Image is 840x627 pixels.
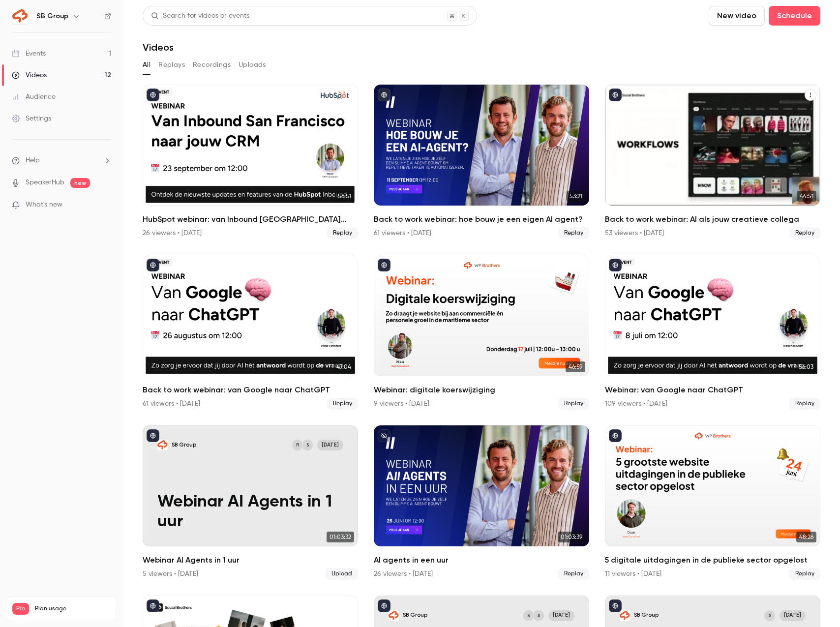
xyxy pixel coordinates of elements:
a: 01:03:39AI agents in een uur26 viewers • [DATE]Replay [374,425,589,580]
img: Webinar 2DIGITS Digitale Transformatie [389,610,399,621]
iframe: Noticeable Trigger [99,201,111,209]
span: [DATE] [780,610,806,621]
h2: 5 digitale uitdagingen in de publieke sector opgelost [605,554,820,566]
a: 56:51HubSpot webinar: van Inbound [GEOGRAPHIC_DATA][PERSON_NAME] jouw CRM26 viewers • [DATE]Replay [143,85,358,239]
div: 61 viewers • [DATE] [374,228,431,238]
button: unpublished [378,429,390,442]
a: 46:59Webinar: digitale koerswijziging9 viewers • [DATE]Replay [374,255,589,409]
li: Back to work webinar: AI als jouw creatieve collega [605,85,820,239]
span: Replay [327,398,358,410]
a: 48:265 digitale uitdagingen in de publieke sector opgelost11 viewers • [DATE]Replay [605,425,820,580]
div: S [533,610,544,622]
li: Webinar: digitale koerswijziging [374,255,589,409]
button: Uploads [239,57,266,73]
h1: Videos [143,41,174,53]
button: published [609,89,622,101]
div: 61 viewers • [DATE] [143,399,200,409]
span: What's new [26,200,62,210]
div: S [523,610,535,622]
li: 5 digitale uitdagingen in de publieke sector opgelost [605,425,820,580]
span: 47:04 [333,361,354,372]
div: 109 viewers • [DATE] [605,399,667,409]
img: Webinar WP Brothers - Digitale Toegankelijkheid [620,610,630,621]
button: Recordings [193,57,231,73]
li: AI agents in een uur [374,425,589,580]
h2: Webinar AI Agents in 1 uur [143,554,358,566]
button: published [609,599,622,612]
h2: Webinar: van Google naar ChatGPT [605,384,820,396]
span: Pro [12,603,29,615]
a: 47:04Back to work webinar: van Google naar ChatGPT61 viewers • [DATE]Replay [143,255,358,409]
h2: HubSpot webinar: van Inbound [GEOGRAPHIC_DATA][PERSON_NAME] jouw CRM [143,213,358,225]
button: published [378,599,390,612]
h2: AI agents in een uur [374,554,589,566]
span: Replay [327,227,358,239]
span: Replay [558,398,589,410]
p: Webinar AI Agents in 1 uur [157,493,344,532]
div: Search for videos or events [151,11,249,21]
li: Back to work webinar: van Google naar ChatGPT [143,255,358,409]
span: Help [26,155,40,166]
h2: Webinar: digitale koerswijziging [374,384,589,396]
button: published [378,259,390,271]
img: Webinar AI Agents in 1 uur [157,440,168,450]
div: Audience [12,92,56,102]
span: 56:51 [335,191,354,202]
p: SB Group [634,612,659,619]
span: Plan usage [35,605,111,613]
section: Videos [143,6,820,621]
div: 53 viewers • [DATE] [605,228,664,238]
li: HubSpot webinar: van Inbound San Francisco naar jouw CRM [143,85,358,239]
span: Replay [558,227,589,239]
button: All [143,57,150,73]
span: 56:03 [796,361,816,372]
button: published [147,259,159,271]
a: Webinar AI Agents in 1 uurSB GroupSR[DATE]Webinar AI Agents in 1 uur01:03:32Webinar AI Agents in ... [143,425,358,580]
h2: Back to work webinar: van Google naar ChatGPT [143,384,358,396]
a: SpeakerHub [26,178,64,188]
img: SB Group [12,8,28,24]
span: Replay [789,568,820,580]
span: 01:03:32 [327,532,354,542]
span: new [70,178,90,188]
div: S [764,610,776,622]
div: Settings [12,114,51,123]
span: 48:26 [796,532,816,542]
div: 11 viewers • [DATE] [605,569,661,579]
span: [DATE] [548,610,575,621]
div: Events [12,49,46,59]
a: 44:51Back to work webinar: AI als jouw creatieve collega53 viewers • [DATE]Replay [605,85,820,239]
div: 5 viewers • [DATE] [143,569,198,579]
span: [DATE] [317,440,344,450]
button: published [147,89,159,101]
div: Videos [12,70,47,80]
span: Replay [789,227,820,239]
button: published [609,429,622,442]
div: 9 viewers • [DATE] [374,399,429,409]
button: published [378,89,390,101]
a: 53:21Back to work webinar: hoe bouw je een eigen AI agent?61 viewers • [DATE]Replay [374,85,589,239]
span: 46:59 [566,361,585,372]
li: Back to work webinar: hoe bouw je een eigen AI agent? [374,85,589,239]
li: Webinar AI Agents in 1 uur [143,425,358,580]
div: R [292,439,303,451]
button: Replays [158,57,185,73]
button: published [147,429,159,442]
p: SB Group [403,612,427,619]
button: published [147,599,159,612]
div: S [301,439,313,451]
span: Replay [558,568,589,580]
button: Schedule [769,6,820,26]
div: 26 viewers • [DATE] [374,569,433,579]
li: help-dropdown-opener [12,155,111,166]
span: Replay [789,398,820,410]
h2: Back to work webinar: hoe bouw je een eigen AI agent? [374,213,589,225]
p: SB Group [172,442,196,449]
span: 44:51 [797,191,816,202]
a: 56:03Webinar: van Google naar ChatGPT109 viewers • [DATE]Replay [605,255,820,409]
h2: Back to work webinar: AI als jouw creatieve collega [605,213,820,225]
span: Upload [326,568,358,580]
div: 26 viewers • [DATE] [143,228,202,238]
span: 53:21 [567,191,585,202]
h6: SB Group [36,11,68,21]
